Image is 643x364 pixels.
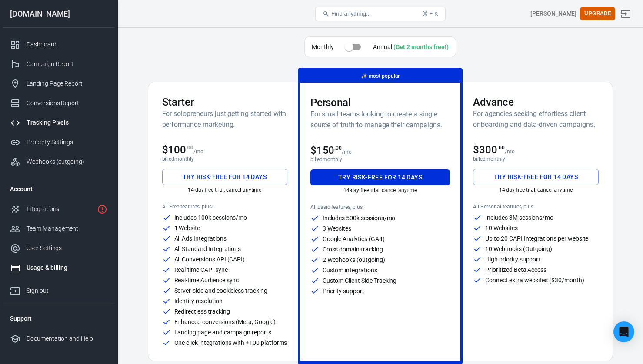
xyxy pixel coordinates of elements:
[193,149,203,155] p: /mo
[27,286,107,295] div: Sign out
[27,334,107,343] div: Documentation and Help
[3,93,114,113] a: Conversions Report
[473,169,598,185] button: Try risk-free for 14 days
[3,35,114,54] a: Dashboard
[3,54,114,74] a: Campaign Report
[3,179,114,199] li: Account
[310,187,450,193] p: 14-day free trial, cancel anytime
[615,3,636,24] a: Sign out
[3,219,114,238] a: Team Management
[323,257,385,263] p: 2 Webhooks (outgoing)
[315,7,446,21] button: Find anything...⌘ + K
[3,10,114,18] div: [DOMAIN_NAME]
[162,96,287,108] h3: Starter
[422,10,438,17] div: ⌘ + K
[162,169,287,185] button: Try risk-free for 14 days
[485,256,540,262] p: High priority support
[323,236,385,242] p: Google Analytics (GA4)
[27,244,107,253] div: User Settings
[162,108,287,130] h6: For solopreneurs just getting started with performance marketing.
[27,79,107,88] div: Landing Page Report
[310,144,342,156] span: $150
[174,340,287,346] p: One click integrations with +100 platforms
[3,74,114,93] a: Landing Page Report
[162,144,194,156] span: $100
[497,145,505,151] sup: .00
[473,108,598,130] h6: For agencies seeking effortless client onboarding and data-driven campaigns.
[505,149,515,155] p: /mo
[530,9,576,18] div: Account id: 8SSHn9Ca
[174,298,223,304] p: Identity resolution
[473,96,598,108] h3: Advance
[27,205,93,214] div: Integrations
[174,225,200,231] p: 1 Website
[27,263,107,272] div: Usage & billing
[174,215,247,221] p: Includes 100k sessions/mo
[27,118,107,127] div: Tracking Pixels
[174,235,227,242] p: All Ads Integrations
[323,288,364,294] p: Priority support
[3,308,114,329] li: Support
[613,321,634,342] div: Open Intercom Messenger
[485,246,552,252] p: 10 Webhooks (Outgoing)
[3,113,114,132] a: Tracking Pixels
[3,132,114,152] a: Property Settings
[174,256,245,262] p: All Conversions API (CAPI)
[162,187,287,193] p: 14-day free trial, cancel anytime
[174,319,276,325] p: Enhanced conversions (Meta, Google)
[27,60,107,69] div: Campaign Report
[473,156,598,162] p: billed monthly
[342,149,352,155] p: /mo
[485,277,584,283] p: Connect extra websites ($30/month)
[361,72,399,81] p: most popular
[174,267,228,273] p: Real-time CAPI sync
[393,43,449,50] div: (Get 2 months free!)
[174,308,230,314] p: Redirectless tracking
[3,258,114,278] a: Usage & billing
[580,7,615,20] button: Upgrade
[334,145,342,151] sup: .00
[174,329,271,335] p: Landing page and campaign reports
[97,204,107,215] svg: 1 networks not verified yet
[310,169,450,185] button: Try risk-free for 14 days
[310,109,450,130] h6: For small teams looking to create a single source of truth to manage their campaigns.
[485,235,588,242] p: Up to 20 CAPI Integrations per website
[361,73,367,79] span: magic
[323,278,397,284] p: Custom Client Side Tracking
[373,43,449,52] div: Annual
[3,238,114,258] a: User Settings
[27,157,107,166] div: Webhooks (outgoing)
[323,215,396,221] p: Includes 500k sessions/mo
[310,156,450,162] p: billed monthly
[310,96,450,109] h3: Personal
[331,10,371,17] span: Find anything...
[3,152,114,172] a: Webhooks (outgoing)
[323,267,377,273] p: Custom integrations
[473,187,598,193] p: 14-day free trial, cancel anytime
[3,278,114,301] a: Sign out
[186,145,193,151] sup: .00
[174,246,241,252] p: All Standard Integrations
[485,215,553,221] p: Includes 3M sessions/mo
[162,204,287,210] p: All Free features, plus:
[174,277,239,283] p: Real-time Audience sync
[323,246,383,252] p: Cross domain tracking
[312,43,334,52] p: Monthly
[27,224,107,233] div: Team Management
[27,40,107,49] div: Dashboard
[485,267,546,273] p: Prioritized Beta Access
[323,225,352,232] p: 3 Websites
[27,138,107,147] div: Property Settings
[174,288,267,294] p: Server-side and cookieless tracking
[3,199,114,219] a: Integrations
[473,144,505,156] span: $300
[485,225,517,231] p: 10 Websites
[473,204,598,210] p: All Personal features, plus:
[162,156,287,162] p: billed monthly
[310,204,450,210] p: All Basic features, plus:
[27,99,107,108] div: Conversions Report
